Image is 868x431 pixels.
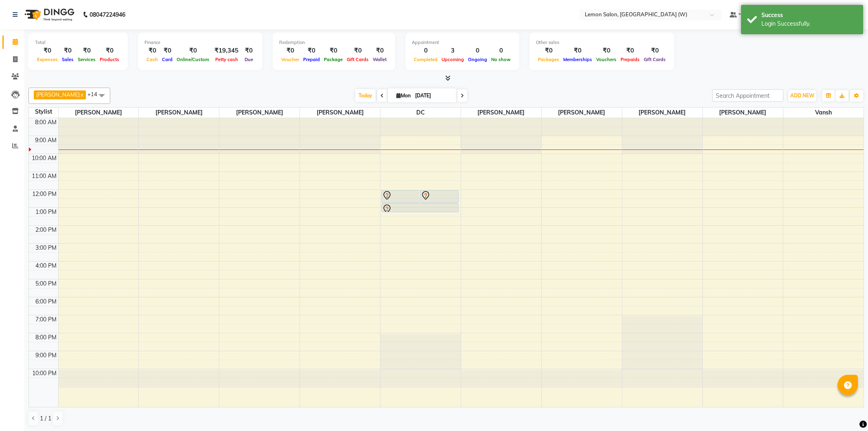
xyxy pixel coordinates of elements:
[34,315,58,324] div: 7:00 PM
[394,92,413,99] span: Mon
[412,46,439,55] div: 0
[536,57,561,62] span: Packages
[219,108,300,118] span: [PERSON_NAME]
[98,57,121,62] span: Products
[788,90,816,101] button: ADD NEW
[412,39,513,46] div: Appointment
[34,279,58,288] div: 5:00 PM
[355,89,376,102] span: Today
[594,57,619,62] span: Vouchers
[59,108,139,118] span: [PERSON_NAME]
[34,297,58,306] div: 6:00 PM
[466,46,489,55] div: 0
[761,11,857,20] div: Success
[439,46,466,55] div: 3
[90,3,125,26] b: 08047224946
[21,3,77,26] img: logo
[790,92,814,99] span: ADD NEW
[40,414,51,423] span: 1 / 1
[243,57,255,62] span: Due
[380,108,461,118] span: DC
[30,172,58,180] div: 11:00 AM
[34,262,58,270] div: 4:00 PM
[160,57,175,62] span: Card
[31,369,58,378] div: 10:00 PM
[213,57,240,62] span: Petty cash
[619,46,642,55] div: ₹0
[76,57,98,62] span: Services
[542,108,622,118] span: [PERSON_NAME]
[371,57,389,62] span: Wallet
[242,46,256,55] div: ₹0
[703,108,783,118] span: [PERSON_NAME]
[98,46,121,55] div: ₹0
[301,46,322,55] div: ₹0
[144,39,256,46] div: Finance
[60,46,76,55] div: ₹0
[619,57,642,62] span: Prepaids
[466,57,489,62] span: Ongoing
[413,90,453,102] input: 2025-09-01
[382,204,458,212] div: [PERSON_NAME], TK01, 12:45 PM-01:15 PM, Plain Gel Polish
[211,46,242,55] div: ₹19,345
[87,91,103,97] span: +14
[35,57,60,62] span: Expenses
[783,108,864,118] span: Vansh
[371,46,389,55] div: ₹0
[175,46,211,55] div: ₹0
[34,333,58,342] div: 8:00 PM
[382,190,420,202] div: [PERSON_NAME], TK01, 12:00 PM-12:45 PM, Whitening Pedicure
[36,91,80,98] span: [PERSON_NAME]
[322,57,345,62] span: Package
[80,91,83,98] a: x
[35,46,60,55] div: ₹0
[489,57,513,62] span: No show
[175,57,211,62] span: Online/Custom
[536,46,561,55] div: ₹0
[60,57,76,62] span: Sales
[33,136,58,145] div: 9:00 AM
[420,190,458,202] div: [PERSON_NAME], TK01, 12:00 PM-12:45 PM, Whitening Pedicure
[279,57,301,62] span: Voucher
[322,46,345,55] div: ₹0
[30,154,58,163] div: 10:00 AM
[642,57,668,62] span: Gift Cards
[761,20,857,28] div: Login Successfully.
[642,46,668,55] div: ₹0
[34,208,58,216] div: 1:00 PM
[622,108,702,118] span: [PERSON_NAME]
[279,39,389,46] div: Redemption
[345,57,371,62] span: Gift Cards
[76,46,98,55] div: ₹0
[536,39,668,46] div: Other sales
[34,226,58,234] div: 2:00 PM
[461,108,541,118] span: [PERSON_NAME]
[300,108,380,118] span: [PERSON_NAME]
[34,244,58,252] div: 3:00 PM
[144,46,160,55] div: ₹0
[489,46,513,55] div: 0
[31,190,58,198] div: 12:00 PM
[345,46,371,55] div: ₹0
[279,46,301,55] div: ₹0
[139,108,219,118] span: [PERSON_NAME]
[439,57,466,62] span: Upcoming
[561,46,594,55] div: ₹0
[412,57,439,62] span: Completed
[160,46,175,55] div: ₹0
[144,57,160,62] span: Cash
[301,57,322,62] span: Prepaid
[34,351,58,360] div: 9:00 PM
[594,46,619,55] div: ₹0
[712,89,783,102] input: Search Appointment
[561,57,594,62] span: Memberships
[35,39,121,46] div: Total
[29,108,58,116] div: Stylist
[33,118,58,127] div: 8:00 AM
